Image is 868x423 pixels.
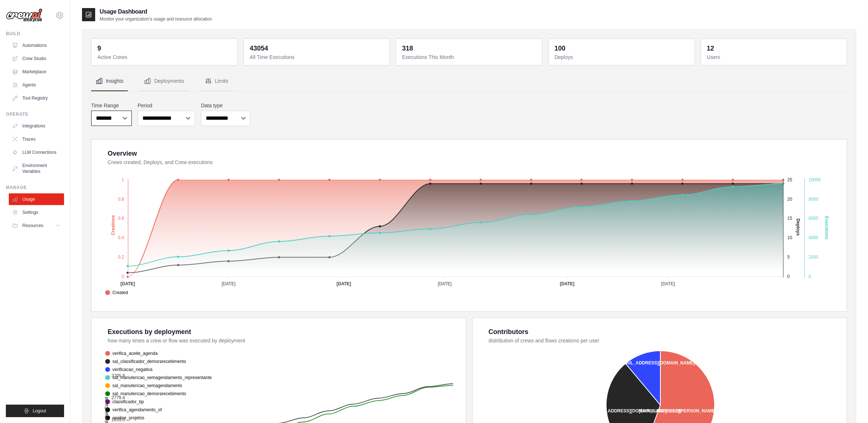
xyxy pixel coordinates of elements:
a: Environment Variables [9,160,64,177]
button: Limits [200,71,233,91]
tspan: 5 [787,255,790,260]
button: Deployments [139,71,189,91]
a: Crew Studio [9,53,64,64]
tspan: 0 [122,274,124,279]
dt: Deploys [555,53,690,61]
dt: distribution of crews and flows creations per user [489,337,838,344]
a: LLM Connections [9,146,64,158]
tspan: 0.6 [118,216,124,221]
tspan: [DATE] [222,282,236,287]
div: 100 [555,43,566,53]
tspan: [DATE] [336,282,351,287]
div: Overview [108,148,137,159]
button: Logout [6,405,64,417]
tspan: [DATE] [560,282,575,287]
text: Executions [824,216,829,240]
span: verifica_agendamento_of [105,407,162,413]
tspan: [DATE] [661,282,675,287]
dt: Crews created, Deploys, and Crew executions [108,159,838,166]
div: 318 [402,43,413,53]
dt: Executions This Month [402,53,537,61]
tspan: 0.2 [118,255,124,260]
dt: Users [707,53,842,61]
span: classificador_bp [105,398,144,405]
tspan: 2000 [809,255,819,260]
span: verifica_aceite_agenda [105,350,157,357]
a: Settings [9,207,64,218]
tspan: 20 [787,197,793,202]
tspan: 8000 [809,197,819,202]
label: Period [138,102,195,109]
p: Monitor your organization's usage and resource allocation [100,16,212,22]
button: Insights [91,71,128,91]
tspan: 15 [787,216,793,221]
nav: Tabs [91,71,847,91]
dt: how many times a crew or flow was executed by deployment [108,337,457,344]
div: Manage [6,185,64,190]
tspan: [DATE] [438,282,452,287]
div: 43054 [250,43,268,53]
span: Created [105,289,128,296]
tspan: 1 [122,177,124,182]
div: 9 [97,43,101,53]
div: 12 [707,43,714,53]
a: Usage [9,193,64,205]
div: Build [6,31,64,37]
div: Executions by deployment [108,327,191,337]
tspan: 0.4 [118,235,124,241]
a: Automations [9,40,64,51]
a: Tool Registry [9,92,64,104]
dt: All Time Executions [250,53,385,61]
span: sal_manutencao_semagendamento [105,382,182,389]
a: Integrations [9,120,64,132]
button: Resources [9,220,64,231]
div: Operate [6,111,64,117]
dt: Active Crews [97,53,233,61]
img: Logo [6,8,42,22]
a: Traces [9,133,64,145]
tspan: 10000 [809,177,821,182]
tspan: 3705.9 [112,373,125,378]
h2: Usage Dashboard [100,7,212,16]
span: sal_classificador_demorarecebimento [105,358,186,365]
tspan: [DATE] [120,282,135,287]
tspan: 0 [809,274,811,279]
div: Contributors [489,327,529,337]
span: sal_manutencao_demorarecebimento [105,390,186,397]
span: Logout [33,408,46,414]
span: verificacao_negativa [105,366,152,373]
text: Deploys [796,219,801,236]
tspan: 2779.4 [112,395,125,400]
tspan: 10 [787,235,793,241]
tspan: 1853.0 [112,417,125,422]
span: Resources [22,223,43,229]
tspan: 4000 [809,235,819,241]
a: Marketplace [9,66,64,78]
tspan: 25 [787,177,793,182]
span: sal_manutencao_semagendamento_representante [105,374,212,381]
span: analise_projetos [105,415,144,421]
tspan: 0 [787,274,790,279]
a: Agents [9,79,64,91]
label: Time Range [91,102,132,109]
tspan: 6000 [809,216,819,221]
text: Creations [111,215,116,235]
tspan: 0.8 [118,197,124,202]
label: Data type [201,102,251,109]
